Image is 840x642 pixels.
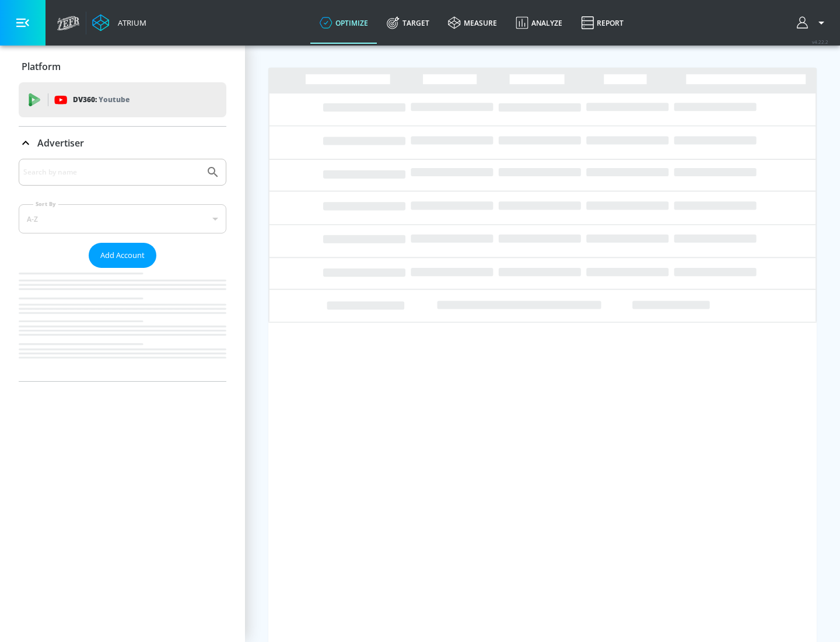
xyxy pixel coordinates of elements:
p: Youtube [99,93,129,106]
a: optimize [310,2,377,44]
p: Platform [22,60,61,73]
div: A-Z [19,204,226,233]
a: Analyze [506,2,572,44]
span: v 4.22.2 [812,39,828,45]
button: Add Account [89,243,156,268]
span: Add Account [100,249,145,262]
input: Search by name [23,165,200,180]
nav: list of Advertiser [19,268,226,381]
a: Report [572,2,633,44]
a: Target [377,2,439,44]
div: Advertiser [19,127,226,159]
a: Atrium [92,14,146,32]
div: DV360: Youtube [19,82,226,117]
a: measure [439,2,506,44]
p: Advertiser [37,137,84,149]
label: Sort By [33,200,58,208]
p: DV360: [73,93,129,106]
div: Atrium [113,18,146,28]
div: Advertiser [19,159,226,381]
div: Platform [19,50,226,83]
